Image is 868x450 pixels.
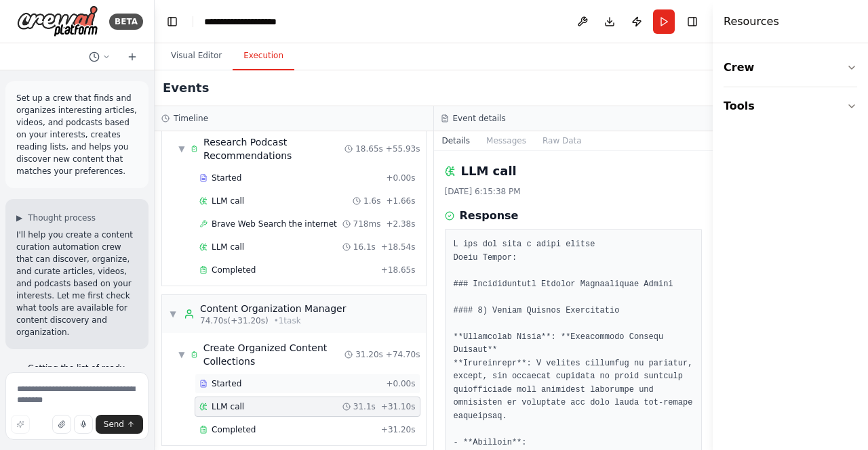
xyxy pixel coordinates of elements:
span: Completed [212,424,256,435]
span: ▼ [178,349,185,360]
span: + 18.65s [381,265,416,275]
span: Brave Web Search the internet [212,219,337,229]
button: Messages [478,131,534,150]
span: + 18.54s [381,242,416,252]
span: + 0.00s [386,378,415,389]
span: + 2.38s [386,219,415,229]
span: 16.1s [353,242,376,252]
span: Create Organized Content Collections [203,341,345,368]
button: Visual Editor [160,42,233,70]
h2: LLM call [461,162,517,181]
div: BETA [109,14,143,30]
button: Start a new chat [121,49,143,65]
span: 1.6s [363,196,380,206]
span: 74.70s (+31.20s) [200,315,269,326]
button: Details [434,131,479,150]
span: Getting the list of ready-to-use tools [28,363,138,384]
div: [DATE] 6:15:38 PM [445,186,703,197]
span: 31.20s [355,349,383,360]
button: Execution [233,42,294,70]
button: Click to speak your automation idea [74,415,93,434]
span: 31.1s [353,401,376,412]
span: + 1.66s [386,196,415,206]
span: Started [212,173,241,183]
h3: Timeline [174,113,208,124]
button: Send [96,415,143,434]
img: Logo [17,5,98,37]
button: ▶Thought process [16,212,96,223]
button: Hide right sidebar [683,12,702,31]
button: Raw Data [534,131,590,150]
span: Thought process [28,212,96,223]
div: Content Organization Manager [200,302,346,315]
span: LLM call [212,196,244,206]
button: Upload files [52,415,71,434]
button: Hide left sidebar [163,12,182,31]
span: ▶ [16,212,22,223]
button: Improve this prompt [11,415,30,434]
span: ▼ [169,309,177,319]
p: I'll help you create a content curation automation crew that can discover, organize, and curate a... [16,229,138,338]
span: + 74.70s [386,349,420,360]
h4: Resources [724,14,779,30]
h3: Response [460,208,519,224]
span: ▼ [178,143,185,154]
span: LLM call [212,242,244,252]
h3: Event details [453,113,506,124]
span: LLM call [212,401,244,412]
span: + 31.10s [381,401,416,412]
span: + 31.20s [381,424,416,435]
button: Crew [724,49,857,87]
span: Completed [212,265,256,275]
p: Set up a crew that finds and organizes interesting articles, videos, and podcasts based on your i... [16,92,138,177]
span: • 1 task [274,315,301,326]
span: + 0.00s [386,173,415,183]
span: Send [104,419,124,430]
span: Research Podcast Recommendations [203,135,344,162]
h2: Events [163,78,209,97]
nav: breadcrumb [204,15,302,28]
span: 18.65s [355,143,383,154]
span: + 55.93s [386,143,420,154]
button: Tools [724,87,857,125]
span: 718ms [353,219,381,229]
span: Started [212,378,241,389]
button: Switch to previous chat [83,49,116,65]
